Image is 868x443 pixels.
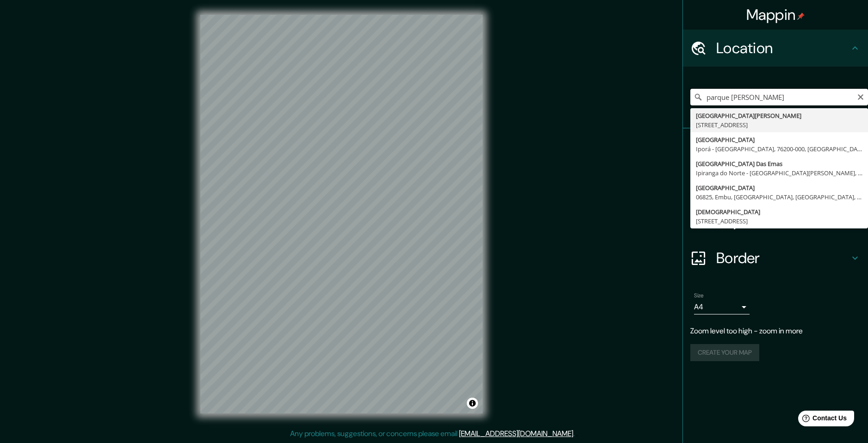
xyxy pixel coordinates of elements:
p: Zoom level too high - zoom in more [690,326,861,337]
div: [GEOGRAPHIC_DATA] [696,183,862,192]
div: Layout [683,203,868,240]
div: . [575,428,576,439]
div: 06825, Embu, [GEOGRAPHIC_DATA], [GEOGRAPHIC_DATA], [GEOGRAPHIC_DATA] [696,192,862,202]
div: [STREET_ADDRESS] [696,216,862,226]
div: [DEMOGRAPHIC_DATA] [696,207,862,216]
button: Toggle attribution [467,398,478,409]
img: pin-icon.png [797,12,805,20]
input: Pick your city or area [690,89,868,105]
canvas: Map [200,15,483,413]
div: A4 [694,300,750,314]
div: Ipiranga do Norte - [GEOGRAPHIC_DATA][PERSON_NAME], 78578-000, [GEOGRAPHIC_DATA] [696,168,862,178]
div: Border [683,240,868,277]
div: Location [683,30,868,67]
div: [GEOGRAPHIC_DATA] Das Emas [696,159,862,168]
div: [STREET_ADDRESS] [696,120,862,129]
div: [GEOGRAPHIC_DATA][PERSON_NAME] [696,111,862,120]
p: Any problems, suggestions, or concerns please email . [290,428,575,439]
div: Style [683,166,868,203]
h4: Layout [716,212,849,230]
button: Clear [857,92,864,101]
h4: Mappin [746,6,805,24]
div: Iporá - [GEOGRAPHIC_DATA], 76200-000, [GEOGRAPHIC_DATA] [696,144,862,154]
h4: Border [716,249,849,267]
div: . [576,428,578,439]
div: Pins [683,129,868,166]
a: [EMAIL_ADDRESS][DOMAIN_NAME] [459,429,573,438]
label: Size [694,292,704,300]
h4: Location [716,39,849,57]
div: [GEOGRAPHIC_DATA] [696,135,862,144]
iframe: Help widget launcher [786,407,858,433]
